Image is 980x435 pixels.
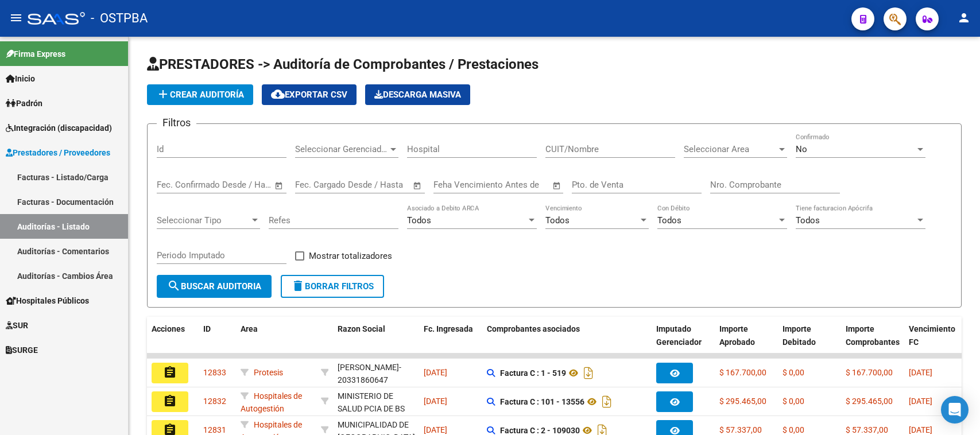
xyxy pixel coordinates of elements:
button: Open calendar [551,179,564,192]
mat-icon: search [167,279,181,293]
button: Crear Auditoría [147,84,253,105]
span: Comprobantes asociados [487,324,580,333]
span: Mostrar totalizadores [309,249,392,263]
span: Borrar Filtros [291,281,374,292]
span: Todos [545,215,570,226]
span: Descarga Masiva [374,90,461,100]
mat-icon: assignment [163,394,177,408]
span: $ 295.465,00 [719,397,766,406]
span: [DATE] [424,397,447,406]
span: ID [203,324,211,333]
div: - 30626983398 [338,390,415,414]
span: Prestadores / Proveedores [6,146,110,159]
strong: Factura C : 1 - 519 [500,368,566,378]
span: Padrón [6,97,42,110]
datatable-header-cell: ID [199,317,236,367]
span: $ 167.700,00 [846,368,893,377]
button: Open calendar [273,179,286,192]
div: MINISTERIO DE SALUD PCIA DE BS AS [338,390,415,429]
datatable-header-cell: Importe Comprobantes [841,317,904,367]
span: Todos [657,215,681,226]
span: Area [241,324,258,333]
span: 12831 [203,425,226,434]
datatable-header-cell: Fc. Ingresada [419,317,482,367]
span: Imputado Gerenciador [656,324,702,347]
span: 12832 [203,397,226,406]
span: Fc. Ingresada [424,324,473,333]
span: Protesis [254,368,283,377]
span: $ 0,00 [783,425,804,434]
div: [PERSON_NAME] [338,361,399,374]
span: Importe Debitado [783,324,816,347]
mat-icon: add [156,87,170,101]
span: [DATE] [909,397,932,406]
span: $ 167.700,00 [719,368,766,377]
strong: Factura C : 2 - 109030 [500,426,580,435]
button: Descarga Masiva [365,84,470,105]
mat-icon: menu [9,11,23,25]
strong: Factura C : 101 - 13556 [500,397,584,406]
datatable-header-cell: Area [236,317,316,367]
input: Fecha fin [352,180,408,190]
mat-icon: assignment [163,366,177,379]
span: Integración (discapacidad) [6,122,112,134]
span: Todos [796,215,820,226]
button: Borrar Filtros [281,275,384,298]
span: Seleccionar Gerenciador [295,144,388,154]
span: Seleccionar Area [684,144,777,154]
span: Buscar Auditoria [167,281,261,292]
i: Descargar documento [599,393,614,411]
span: Inicio [6,72,35,85]
datatable-header-cell: Acciones [147,317,199,367]
datatable-header-cell: Importe Aprobado [715,317,778,367]
span: Acciones [152,324,185,333]
span: Hospitales Públicos [6,294,89,307]
span: 12833 [203,368,226,377]
span: $ 57.337,00 [846,425,888,434]
span: [DATE] [424,425,447,434]
datatable-header-cell: Imputado Gerenciador [652,317,715,367]
span: Importe Comprobantes [846,324,900,347]
span: Exportar CSV [271,90,347,100]
span: SUR [6,319,28,332]
span: Hospitales de Autogestión [241,391,302,414]
span: Vencimiento FC [909,324,955,347]
span: [DATE] [909,425,932,434]
span: $ 0,00 [783,368,804,377]
button: Exportar CSV [262,84,357,105]
span: Seleccionar Tipo [157,215,250,226]
span: PRESTADORES -> Auditoría de Comprobantes / Prestaciones [147,56,539,72]
span: [DATE] [909,368,932,377]
span: $ 0,00 [783,397,804,406]
input: Fecha inicio [157,180,203,190]
span: Firma Express [6,48,65,60]
button: Open calendar [411,179,424,192]
datatable-header-cell: Comprobantes asociados [482,317,652,367]
i: Descargar documento [581,364,596,382]
datatable-header-cell: Razon Social [333,317,419,367]
span: Importe Aprobado [719,324,755,347]
span: [DATE] [424,368,447,377]
span: $ 295.465,00 [846,397,893,406]
div: - 20331860647 [338,361,415,385]
span: - OSTPBA [91,6,148,31]
span: SURGE [6,344,38,356]
span: Razon Social [338,324,385,333]
span: $ 57.337,00 [719,425,762,434]
span: Crear Auditoría [156,90,244,100]
mat-icon: person [957,11,971,25]
h3: Filtros [157,115,196,131]
datatable-header-cell: Importe Debitado [778,317,841,367]
div: Open Intercom Messenger [941,396,969,424]
span: Todos [407,215,431,226]
datatable-header-cell: Vencimiento FC [904,317,967,367]
app-download-masive: Descarga masiva de comprobantes (adjuntos) [365,84,470,105]
button: Buscar Auditoria [157,275,272,298]
mat-icon: cloud_download [271,87,285,101]
input: Fecha fin [214,180,269,190]
span: No [796,144,807,154]
mat-icon: delete [291,279,305,293]
input: Fecha inicio [295,180,342,190]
